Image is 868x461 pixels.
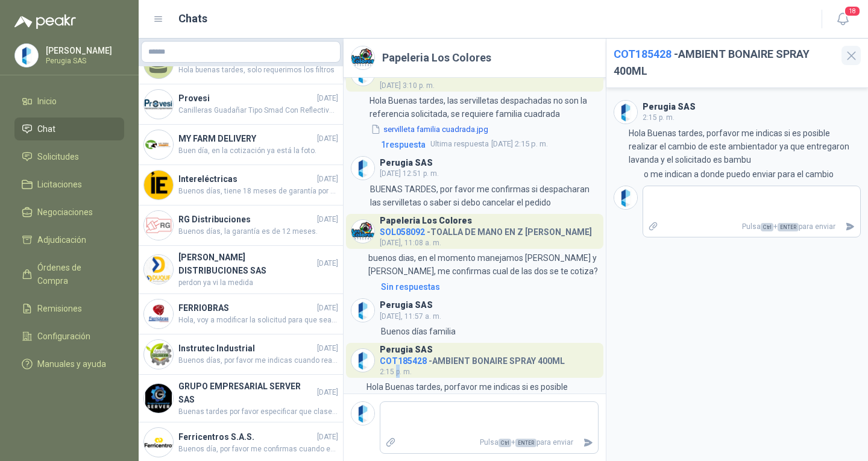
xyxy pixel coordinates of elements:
[844,5,861,17] span: 18
[380,169,439,178] span: [DATE] 12:51 p. m.
[14,325,124,348] a: Configuración
[178,132,315,145] h4: MY FARM DELIVERY
[14,173,124,196] a: Licitaciones
[370,94,598,121] p: Hola Buenas tardes, las servilletas despachadas no son la referencia solicitada, se requiere fami...
[37,95,57,108] span: Inicio
[401,432,578,453] p: Pulsa + para enviar
[380,224,592,236] h4: - TOALLA DE MANO EN Z [PERSON_NAME]
[144,428,173,457] img: Company Logo
[370,183,599,209] p: BUENAS TARDES, por favor me confirmas si despacharan las servilletas o saber si debo cancelar el ...
[317,133,338,145] span: [DATE]
[515,439,536,447] span: ENTER
[380,356,427,366] span: COT185428
[14,145,124,168] a: Solicitudes
[643,216,664,237] label: Adjuntar archivos
[14,14,76,29] img: Logo peakr
[139,125,343,165] a: Company LogoMY FARM DELIVERY[DATE]Buen día, en la cotización ya está la foto.
[614,48,671,60] span: COT185428
[430,138,548,150] span: [DATE] 2:15 p. m.
[178,64,338,76] span: Hola buenas tardes, solo requerimos los filtros
[178,444,338,455] span: Buenos día, por favor me confirmas cuando entregan este pedido
[614,186,637,209] img: Company Logo
[498,439,511,447] span: Ctrl
[380,302,433,309] h3: Perugia SAS
[178,315,338,326] span: Hola, voy a modificar la solicitud para que sean 3 tubos
[46,57,121,64] p: Perugia SAS
[144,90,173,119] img: Company Logo
[139,165,343,205] a: Company LogoIntereléctricas[DATE]Buenos días, tiene 18 meses de garantía por defectos de fábrica.
[644,168,834,181] p: o me indican a donde puedo enviar para el cambio
[139,375,343,423] a: Company LogoGRUPO EMPRESARIAL SERVER SAS[DATE]Buenas tardes por favor especificar que clase de va...
[37,261,113,287] span: Órdenes de Compra
[380,81,435,90] span: [DATE] 3:10 p. m.
[178,301,315,315] h4: FERRIOBRAS
[614,46,835,80] h2: - AMBIENT BONAIRE SPRAY 400ML
[15,44,38,67] img: Company Logo
[37,302,82,315] span: Remisiones
[144,171,173,199] img: Company Logo
[629,127,861,166] p: Hola Buenas tardes, porfavor me indicas si es posible realizar el cambio de este ambientador ya q...
[380,67,585,78] h4: - SERVILLETA CUADRADA FAMILIA x 100
[14,90,124,113] a: Inicio
[351,157,374,180] img: Company Logo
[14,256,124,292] a: Órdenes de Compra
[139,84,343,125] a: Company LogoProvesi[DATE]Canilleras Guadañar Tipo Smad Con Reflectivo Proteccion Pie Romano Work....
[317,303,338,314] span: [DATE]
[178,430,315,444] h4: Ferricentros S.A.S.
[178,145,338,157] span: Buen día, en la cotización ya está la foto.
[144,340,173,369] img: Company Logo
[37,330,90,343] span: Configuración
[379,138,599,151] a: 1respuestaUltima respuesta[DATE] 2:15 p. m.
[380,432,401,453] label: Adjuntar archivos
[317,258,338,269] span: [DATE]
[144,130,173,159] img: Company Logo
[178,186,338,197] span: Buenos días, tiene 18 meses de garantía por defectos de fábrica.
[366,380,599,420] p: Hola Buenas tardes, porfavor me indicas si es posible realizar el cambio de este ambientador ya q...
[380,227,425,237] span: SOL058092
[832,8,854,30] button: 18
[46,46,121,55] p: [PERSON_NAME]
[317,431,338,443] span: [DATE]
[178,92,315,105] h4: Provesi
[178,342,315,355] h4: Instrutec Industrial
[317,214,338,225] span: [DATE]
[14,228,124,251] a: Adjudicación
[178,10,207,27] h1: Chats
[380,347,433,353] h3: Perugia SAS
[380,312,441,321] span: [DATE], 11:57 a. m.
[317,174,338,185] span: [DATE]
[139,294,343,334] a: Company LogoFERRIOBRAS[DATE]Hola, voy a modificar la solicitud para que sean 3 tubos
[778,223,799,231] span: ENTER
[14,118,124,140] a: Chat
[761,223,773,231] span: Ctrl
[37,122,55,136] span: Chat
[178,172,315,186] h4: Intereléctricas
[37,357,106,371] span: Manuales y ayuda
[14,201,124,224] a: Negociaciones
[14,353,124,375] a: Manuales y ayuda
[37,205,93,219] span: Negociaciones
[381,325,456,338] p: Buenos días familia
[382,49,491,66] h2: Papeleria Los Colores
[37,150,79,163] span: Solicitudes
[643,113,675,122] span: 2:15 p. m.
[840,216,860,237] button: Enviar
[317,343,338,354] span: [DATE]
[351,299,374,322] img: Company Logo
[37,233,86,246] span: Adjudicación
[178,213,315,226] h4: RG Distribuciones
[430,138,489,150] span: Ultima respuesta
[380,160,433,166] h3: Perugia SAS
[368,251,599,278] p: buenos dias, en el momento manejamos [PERSON_NAME] y [PERSON_NAME], me confirmas cual de las dos ...
[351,46,374,69] img: Company Logo
[178,355,338,366] span: Buenos días, por favor me indicas cuando realizan esta entrega
[381,280,440,293] div: Sin respuestas
[663,216,840,237] p: Pulsa + para enviar
[139,246,343,294] a: Company Logo[PERSON_NAME] DISTRIBUCIONES SAS[DATE]perdon ya vi la medida
[578,432,598,453] button: Enviar
[351,349,374,372] img: Company Logo
[144,384,173,413] img: Company Logo
[37,178,82,191] span: Licitaciones
[144,211,173,240] img: Company Logo
[380,368,412,376] span: 2:15 p. m.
